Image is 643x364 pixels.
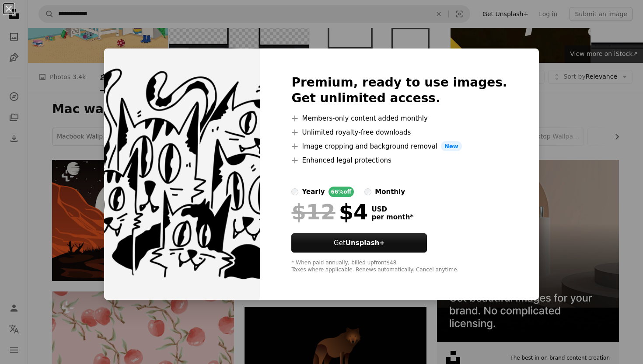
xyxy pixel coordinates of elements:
[291,233,427,253] button: GetUnsplash+
[291,127,507,138] li: Unlimited royalty-free downloads
[104,49,260,300] img: premium_vector-1724142358306-436329d9d74b
[291,260,507,274] div: * When paid annually, billed upfront $48 Taxes where applicable. Renews automatically. Cancel any...
[364,188,371,195] input: monthly
[291,188,298,195] input: yearly66%off
[441,141,462,152] span: New
[371,213,413,221] span: per month *
[291,141,507,152] li: Image cropping and background removal
[291,201,368,223] div: $4
[291,113,507,124] li: Members-only content added monthly
[291,201,335,223] span: $12
[302,187,325,197] div: yearly
[291,75,507,106] h2: Premium, ready to use images. Get unlimited access.
[291,155,507,166] li: Enhanced legal protections
[346,239,385,247] strong: Unsplash+
[375,187,405,197] div: monthly
[371,205,413,213] span: USD
[328,187,354,197] div: 66% off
